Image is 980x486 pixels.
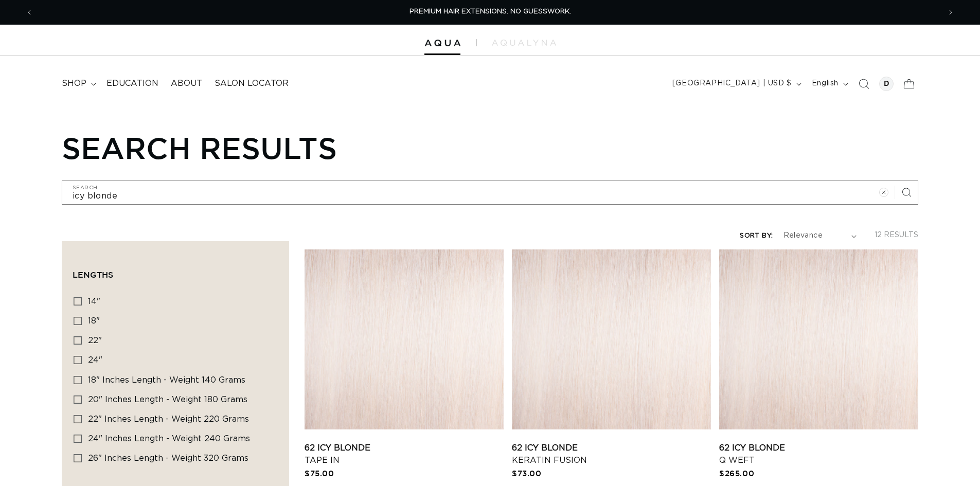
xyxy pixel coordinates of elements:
[875,231,918,239] span: 12 results
[106,78,158,89] span: Education
[672,78,792,89] span: [GEOGRAPHIC_DATA] | USD $
[852,73,875,95] summary: Search
[409,8,571,15] span: PREMIUM HAIR EXTENSIONS. NO GUESSWORK.
[88,317,100,325] span: 18"
[56,72,100,95] summary: shop
[88,435,250,443] span: 24" Inches length - Weight 240 grams
[208,72,295,95] a: Salon Locator
[171,78,202,89] span: About
[62,78,86,89] span: shop
[165,72,208,95] a: About
[88,376,245,384] span: 18" Inches length - Weight 140 grams
[62,130,918,165] h1: Search results
[666,74,806,94] button: [GEOGRAPHIC_DATA] | USD $
[806,74,852,94] button: English
[18,3,41,22] button: Previous announcement
[88,356,102,364] span: 24"
[424,40,460,47] img: Aqua Hair Extensions
[492,40,556,46] img: aqualyna.com
[872,181,895,204] button: Clear search term
[62,181,918,204] input: Search
[88,454,248,462] span: 26" Inches length - Weight 320 grams
[88,336,102,345] span: 22"
[719,442,918,466] a: 62 Icy Blonde Q Weft
[88,297,100,305] span: 14"
[812,78,839,89] span: English
[305,442,504,466] a: 62 Icy Blonde Tape In
[73,252,278,289] summary: Lengths (0 selected)
[740,232,773,239] label: Sort by:
[88,395,247,404] span: 20" Inches length - Weight 180 grams
[895,181,918,204] button: Search
[100,72,165,95] a: Education
[939,3,962,22] button: Next announcement
[512,442,711,466] a: 62 Icy Blonde Keratin Fusion
[88,415,249,423] span: 22" Inches length - Weight 220 grams
[73,270,113,279] span: Lengths
[215,78,289,89] span: Salon Locator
